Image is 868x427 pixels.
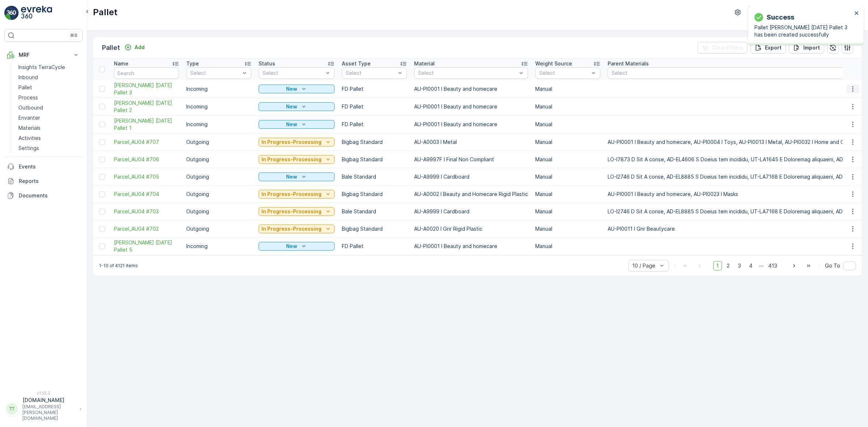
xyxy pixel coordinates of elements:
p: FD Pallet [342,243,407,250]
a: Parcel_AU04 #704 [114,191,179,198]
p: New [286,85,297,93]
p: New [286,103,297,110]
img: logo_light-DOdMpM7g.png [21,6,52,20]
p: Select [263,69,323,77]
p: In Progress-Processing [261,191,322,198]
p: AU-PI0001 I Beauty and homecare [414,85,528,93]
a: Documents [4,188,82,203]
p: In Progress-Processing [261,138,322,146]
a: Pallet [16,82,82,93]
p: Materials [18,124,41,132]
p: Outgoing [186,225,251,232]
a: Parcel_AU04 #707 [114,138,179,146]
p: Manual [535,191,600,198]
p: Activities [18,134,41,142]
p: Outgoing [186,156,251,163]
span: Go To [825,262,840,269]
p: Manual [535,121,600,128]
p: Bigbag Standard [342,156,407,163]
a: Materials [16,123,82,133]
p: ⌘B [70,33,77,38]
span: 1 [713,261,722,270]
button: TT[DOMAIN_NAME][EMAIL_ADDRESS][PERSON_NAME][DOMAIN_NAME] [4,397,82,421]
p: AU-A0002 I Beauty and Homecare Rigid Plastic [414,191,528,198]
span: [PERSON_NAME] [DATE] Pallet 2 [114,99,179,114]
p: Success [767,12,794,22]
p: Manual [535,173,600,180]
p: Pallet [18,84,32,91]
a: FD Mecca 13/10/2025 Pallet 3 [114,82,179,96]
a: FD Mecca 15/10/2025 Pallet 5 [114,239,179,253]
p: AU-A9999 I Cardboard [414,208,528,215]
button: In Progress-Processing [259,138,335,146]
p: Parent Materials [608,60,649,67]
button: Add [122,43,148,52]
span: v 1.52.2 [4,391,82,395]
p: AU-PI0001 I Beauty and homecare [414,121,528,128]
span: 4 [746,261,756,270]
p: AU-PI0001 I Beauty and homecare [414,103,528,110]
a: Insights TerraCycle [16,62,82,72]
button: MRF [4,48,82,62]
a: Inbound [16,72,82,82]
p: Incoming [186,121,251,128]
p: Bigbag Standard [342,225,407,232]
p: Envanter [18,114,40,121]
p: Material [414,60,435,67]
button: New [259,85,335,93]
p: Manual [535,103,600,110]
button: New [259,102,335,111]
button: In Progress-Processing [259,225,335,233]
p: AU-A0003 I Metal [414,138,528,146]
input: Search [114,67,179,79]
a: Parcel_AU04 #702 [114,225,179,232]
p: [EMAIL_ADDRESS][PERSON_NAME][DOMAIN_NAME] [22,404,76,421]
p: Insights TerraCycle [18,64,65,71]
p: In Progress-Processing [261,225,322,232]
span: 3 [735,261,744,270]
div: Toggle Row Selected [99,139,105,145]
p: Outgoing [186,208,251,215]
p: Process [18,94,38,101]
div: Toggle Row Selected [99,209,105,214]
p: [DOMAIN_NAME] [22,397,76,404]
div: Toggle Row Selected [99,121,105,127]
img: logo [4,6,19,20]
a: Events [4,159,82,174]
button: In Progress-Processing [259,190,335,198]
a: Process [16,93,82,103]
a: Envanter [16,113,82,123]
button: close [854,10,859,17]
p: Clear Filters [712,44,743,51]
p: Pallet [93,7,118,18]
a: Activities [16,133,82,143]
p: Select [539,69,589,77]
p: ... [759,261,763,270]
p: Outgoing [186,191,251,198]
p: Manual [535,243,600,250]
p: Outgoing [186,138,251,146]
p: FD Pallet [342,85,407,93]
a: Parcel_AU04 #703 [114,208,179,215]
p: Import [803,44,820,51]
p: AU-A9999 I Cardboard [414,173,528,180]
p: Inbound [18,74,38,81]
p: AU-PI0001 I Beauty and homecare [414,243,528,250]
div: Toggle Row Selected [99,86,105,92]
div: TT [6,403,18,415]
p: 1-10 of 4121 items [99,263,138,269]
a: Parcel_AU04 #706 [114,156,179,163]
p: Manual [535,156,600,163]
p: Documents [19,192,80,199]
p: Bigbag Standard [342,138,407,146]
div: Toggle Row Selected [99,243,105,249]
p: In Progress-Processing [261,156,322,163]
p: Pallet [PERSON_NAME] [DATE] Pallet 3 has been created successfully [754,24,852,38]
p: Pallet [102,43,120,53]
p: Reports [19,178,80,185]
p: Settings [18,145,39,152]
p: FD Pallet [342,121,407,128]
div: Toggle Row Selected [99,174,105,180]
